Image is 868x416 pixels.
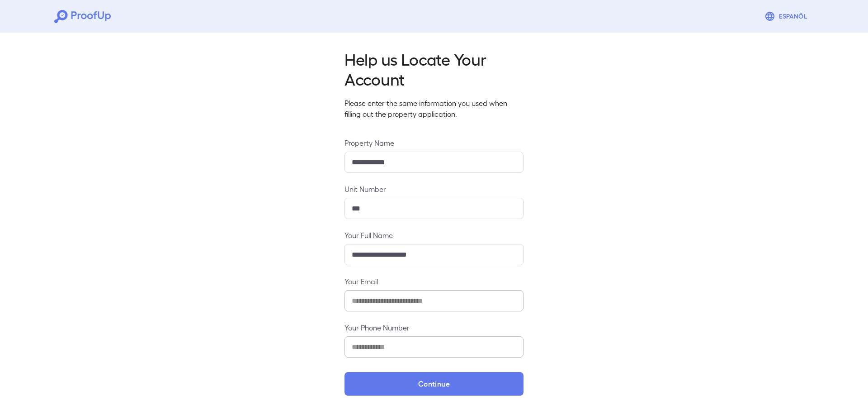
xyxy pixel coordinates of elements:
label: Your Full Name [344,230,524,240]
label: Unit Number [344,184,524,194]
label: Property Name [344,138,524,148]
p: Please enter the same information you used when filling out the property application. [344,98,524,120]
button: Espanõl [761,7,814,25]
h2: Help us Locate Your Account [344,49,524,89]
button: Continue [344,372,524,396]
label: Your Email [344,276,524,287]
label: Your Phone Number [344,322,524,333]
